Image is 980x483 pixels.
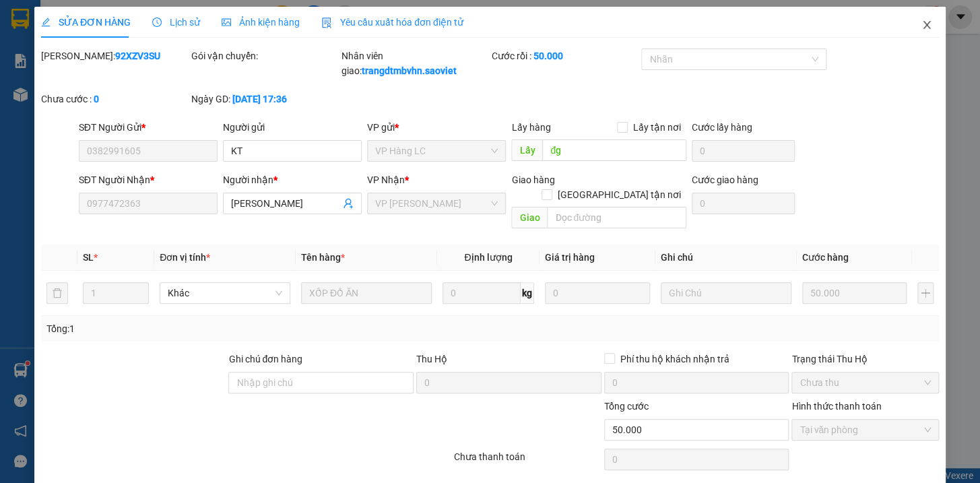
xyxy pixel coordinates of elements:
div: Trạng thái Thu Hộ [791,352,939,366]
span: Định lượng [464,252,512,263]
span: clock-circle [152,18,162,27]
div: Nhân viên giao: [341,49,489,78]
span: picture [222,18,231,27]
b: [DOMAIN_NAME] [180,11,325,33]
span: kg [521,282,534,304]
b: trangdtmbvhn.saoviet [362,65,457,76]
input: 0 [802,282,907,304]
span: [GEOGRAPHIC_DATA] tận nơi [552,187,686,202]
span: Tên hàng [301,252,345,263]
div: Chưa cước : [41,92,189,106]
img: logo.jpg [7,11,75,78]
span: Lấy hàng [511,122,550,133]
span: user-add [343,198,354,209]
h2: N53PN2MX [7,78,108,100]
span: VP Nhận [367,174,405,185]
input: Cước giao hàng [692,193,795,214]
input: Cước lấy hàng [692,140,795,162]
span: Khác [168,283,282,303]
div: VP gửi [367,120,506,135]
div: SĐT Người Gửi [79,120,218,135]
div: Cước rồi : [491,49,639,63]
span: edit [41,18,51,27]
span: Cước hàng [802,252,849,263]
label: Cước lấy hàng [692,122,752,133]
span: Phí thu hộ khách nhận trả [615,352,735,366]
div: Gói vận chuyển: [191,49,339,63]
label: Hình thức thanh toán [791,401,881,412]
span: Giao [511,207,547,228]
b: Sao Việt [81,32,164,54]
div: Ngày GD: [191,92,339,106]
div: [PERSON_NAME]: [41,49,189,63]
span: Thu Hộ [416,354,447,364]
span: Tổng cước [604,401,649,412]
input: Dọc đường [542,139,686,161]
span: Đơn vị tính [160,252,210,263]
h2: VP Nhận: VP Hàng LC [71,78,325,163]
div: Chưa thanh toán [453,449,603,473]
span: Lấy [511,139,542,161]
button: Close [908,7,946,44]
span: VP Gia Lâm [375,193,498,214]
span: close [921,20,932,30]
span: Lịch sử [152,17,200,28]
span: Chưa thu [799,373,931,393]
input: Ghi chú đơn hàng [228,372,414,393]
span: SỬA ĐƠN HÀNG [41,17,131,28]
span: Yêu cầu xuất hóa đơn điện tử [321,17,463,28]
b: 92XZV3SU [115,51,160,61]
b: [DATE] 17:36 [232,94,287,104]
input: VD: Bàn, Ghế [301,282,432,304]
th: Ghi chú [655,245,797,271]
span: Lấy tận nơi [628,120,686,135]
span: SL [83,252,94,263]
span: Giá trị hàng [545,252,595,263]
span: Tại văn phòng [799,420,931,440]
div: Tổng: 1 [46,321,379,336]
b: 50.000 [533,51,562,61]
img: icon [321,18,332,28]
span: Ảnh kiện hàng [222,17,300,28]
div: Người gửi [223,120,362,135]
label: Ghi chú đơn hàng [228,354,302,364]
button: delete [46,282,68,304]
span: VP Hàng LC [375,141,498,161]
button: plus [917,282,934,304]
div: Người nhận [223,172,362,187]
input: Dọc đường [547,207,686,228]
input: Ghi Chú [661,282,791,304]
label: Cước giao hàng [692,174,758,185]
span: Giao hàng [511,174,554,185]
input: 0 [545,282,650,304]
div: SĐT Người Nhận [79,172,218,187]
b: 0 [94,94,99,104]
